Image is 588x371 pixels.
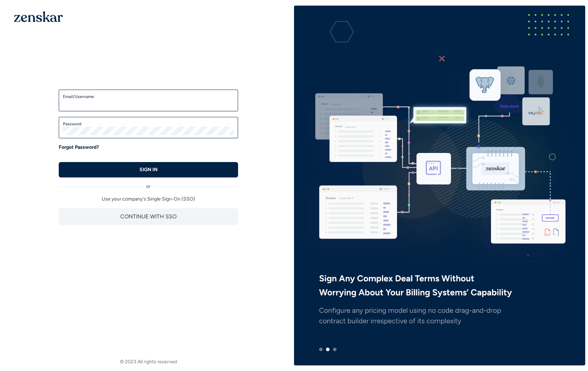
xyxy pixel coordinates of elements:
button: SIGN IN [59,162,238,177]
img: 1OGAJ2xQqyY4LXKgY66KYq0eOWRCkrZdAb3gUhuVAqdWPZE9SRJmCz+oDMSn4zDLXe31Ii730ItAGKgCKgCCgCikA4Av8PJUP... [14,11,63,22]
p: Use your company's Single Sign-On (SSO) [59,196,238,203]
button: CONTINUE WITH SSO [59,208,238,225]
a: Forgot Password? [59,144,99,151]
footer: © 2023 All rights reserved [3,358,294,365]
div: or [59,177,238,190]
label: Email/Username [63,94,234,99]
p: SIGN IN [139,166,158,173]
label: Password [63,121,234,127]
